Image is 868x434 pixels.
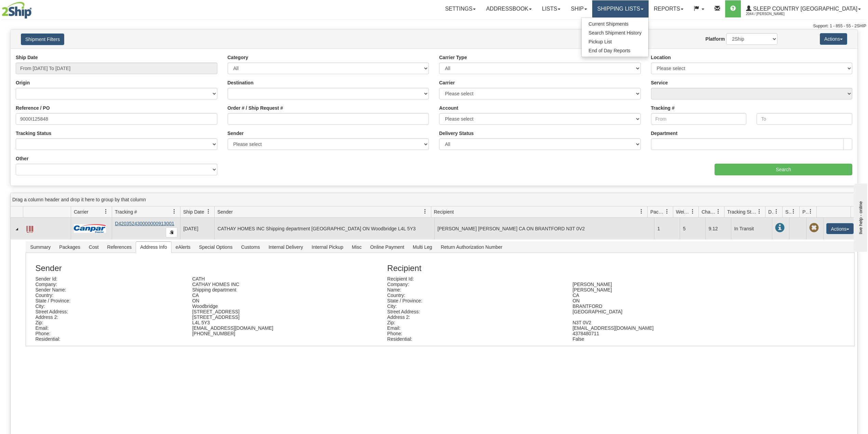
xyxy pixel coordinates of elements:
div: Woodbridge [187,303,344,309]
span: Summary [26,242,55,253]
a: Lists [537,0,566,17]
div: ON [187,298,344,303]
label: Service [651,79,668,86]
a: Shipping lists [592,0,649,17]
label: Category [228,54,248,61]
img: logo2044.jpg [2,2,32,19]
label: Tracking # [651,105,675,111]
div: Residential: [30,336,187,342]
a: Tracking # filter column settings [168,206,180,217]
span: Misc [348,242,366,253]
button: Shipment Filters [21,33,64,45]
td: [DATE] [180,218,214,240]
input: From [651,113,747,125]
label: Origin [16,79,30,86]
button: Copy to clipboard [166,227,177,238]
span: Search Shipment History [588,30,641,36]
input: To [757,113,852,125]
label: Department [651,130,678,137]
label: Account [439,105,458,111]
div: Phone: [30,331,187,336]
td: [PERSON_NAME] [PERSON_NAME] CA ON BRANTFORD N3T 0V2 [434,218,654,240]
span: Online Payment [366,242,408,253]
button: Actions [826,223,854,234]
span: Charge [702,208,716,215]
span: Internal Delivery [265,242,307,253]
img: 14 - Canpar [74,224,106,233]
div: CA [567,293,752,298]
span: Internal Pickup [308,242,348,253]
label: Other [16,155,28,162]
label: Carrier Type [439,54,467,61]
span: Sleep Country [GEOGRAPHIC_DATA] [751,6,857,12]
div: [EMAIL_ADDRESS][DOMAIN_NAME] [567,325,752,331]
span: Delivery Status [768,208,774,215]
a: Packages filter column settings [661,206,673,217]
span: 2044 / [PERSON_NAME] [746,11,797,17]
div: Country: [30,293,187,298]
span: Packages [650,208,665,215]
span: Return Authorization Number [437,242,507,253]
span: Multi Leg [409,242,436,253]
div: Zip: [30,320,187,325]
div: Sender Name: [30,287,187,293]
a: Sleep Country [GEOGRAPHIC_DATA] 2044 / [PERSON_NAME] [741,0,866,17]
label: Carrier [439,79,455,86]
input: Search [715,164,852,175]
a: D420352430000000913001 [115,221,174,226]
div: City: [382,303,567,309]
a: Charge filter column settings [713,206,724,217]
div: False [567,336,752,342]
div: Name: [382,287,567,293]
div: CATHAY HOMES INC [187,282,344,287]
div: Street Address: [30,309,187,314]
label: Platform [705,36,725,42]
span: Shipment Issues [785,208,791,215]
span: Tracking # [115,208,137,215]
a: Tracking Status filter column settings [754,206,765,217]
span: Pickup Not Assigned [809,223,819,233]
div: State / Province: [382,298,567,303]
a: Label [26,223,33,234]
label: Tracking Status [16,130,51,137]
a: Addressbook [481,0,537,17]
div: Recipient Id: [382,276,567,282]
div: Email: [382,325,567,331]
a: Settings [440,0,481,17]
span: Ship Date [183,208,204,215]
span: Special Options [195,242,236,253]
label: Location [651,54,671,61]
div: [STREET_ADDRESS] [187,314,344,320]
div: Sender Id: [30,276,187,282]
div: [PHONE_NUMBER] [187,331,344,336]
a: End of Day Reports [582,46,648,55]
div: CA [187,293,344,298]
div: Shipping department [187,287,344,293]
a: Collapse [13,226,20,232]
div: Country: [382,293,567,298]
div: Company: [30,282,187,287]
a: Pickup Status filter column settings [805,206,816,217]
span: Tracking Status [727,208,757,215]
h3: Sender [35,264,387,273]
div: Street Address: [382,309,567,314]
span: End of Day Reports [588,48,630,53]
div: Support: 1 - 855 - 55 - 2SHIP [2,23,866,29]
td: In Transit [731,218,772,240]
label: Reference / PO [16,105,50,111]
div: Email: [30,325,187,331]
td: 9.12 [705,218,731,240]
a: Shipment Issues filter column settings [788,206,799,217]
td: 5 [680,218,705,240]
span: Packages [55,242,84,253]
div: Address 2: [30,314,187,320]
div: [PERSON_NAME] [567,287,752,293]
span: Recipient [434,208,454,215]
div: grid grouping header [11,193,857,206]
div: [EMAIL_ADDRESS][DOMAIN_NAME] [187,325,344,331]
a: Ship Date filter column settings [203,206,214,217]
a: Ship [566,0,592,17]
a: Current Shipments [582,19,648,28]
div: City: [30,303,187,309]
a: Search Shipment History [582,28,648,37]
